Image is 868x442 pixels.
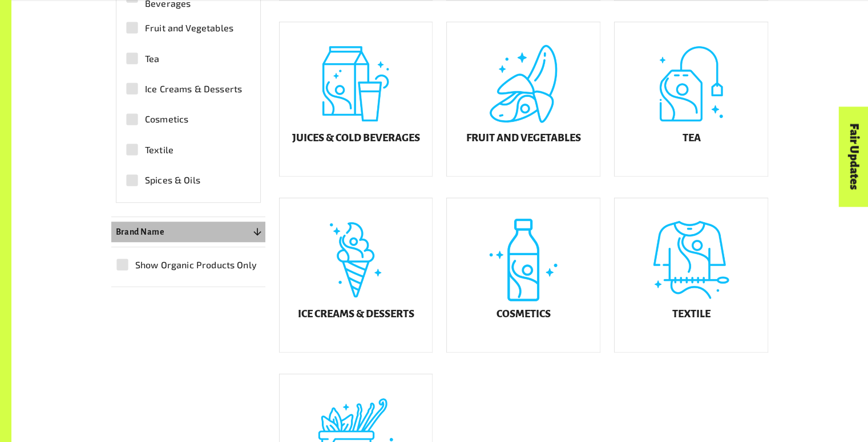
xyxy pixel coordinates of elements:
span: Spices & Oils [145,173,200,187]
span: Ice Creams & Desserts [145,82,242,96]
h5: Juices & Cold Beverages [292,132,419,144]
h5: Ice Creams & Desserts [297,308,414,320]
h5: Tea [682,132,700,144]
span: Textile [145,143,173,157]
a: Fruit and Vegetables [446,22,600,177]
span: Cosmetics [145,112,188,126]
h5: Cosmetics [496,308,551,320]
a: Juices & Cold Beverages [279,22,433,177]
span: Show Organic Products Only [135,258,257,272]
span: Fruit and Vegetables [145,21,233,35]
button: Brand Name [111,222,265,242]
p: Brand Name [116,225,165,239]
h5: Fruit and Vegetables [466,132,581,144]
a: Tea [614,22,768,177]
h5: Textile [672,308,710,320]
a: Cosmetics [446,198,600,353]
a: Ice Creams & Desserts [279,198,433,353]
a: Textile [614,198,768,353]
span: Tea [145,52,159,66]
